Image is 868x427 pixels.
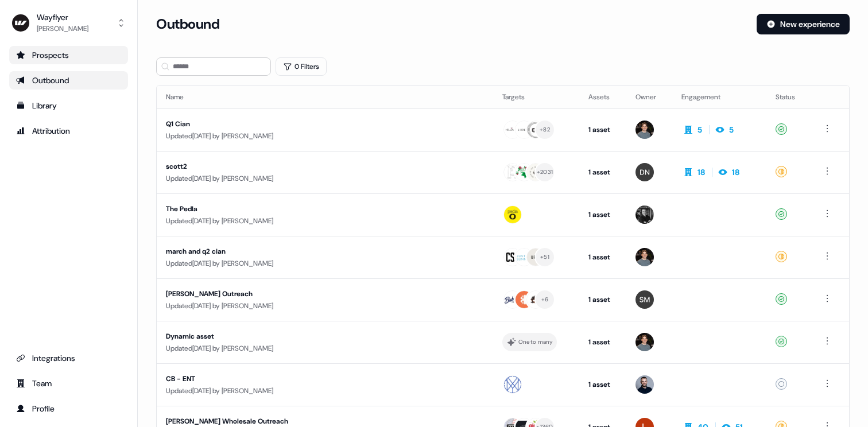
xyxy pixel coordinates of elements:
div: Updated [DATE] by [PERSON_NAME] [166,258,484,269]
div: Dynamic asset [166,331,383,342]
h3: Outbound [156,15,219,33]
img: Scott [635,290,654,309]
th: Assets [579,86,627,108]
div: [PERSON_NAME] [37,23,88,34]
div: Updated [DATE] by [PERSON_NAME] [166,173,484,184]
a: Go to profile [9,399,128,418]
a: Go to integrations [9,349,128,367]
div: Updated [DATE] by [PERSON_NAME] [166,300,484,312]
div: CB - ENT [166,373,383,385]
div: 18 [697,166,705,178]
button: New experience [757,14,850,34]
a: Go to outbound experience [9,71,128,90]
div: march and q2 cian [166,246,383,257]
div: Updated [DATE] by [PERSON_NAME] [166,385,484,397]
div: scott2 [166,161,383,172]
div: Outbound [16,75,121,86]
div: 1 asset [588,251,618,263]
div: 1 asset [588,209,618,220]
a: Go to attribution [9,122,128,140]
div: Prospects [16,49,121,61]
div: + 6 [541,294,549,305]
th: Engagement [672,86,766,108]
div: 18 [732,166,739,178]
div: 1 asset [588,124,618,135]
th: Name [157,86,493,108]
div: 1 asset [588,294,618,305]
img: Cian [635,121,654,139]
div: + 2031 [537,167,553,177]
th: Targets [493,86,579,108]
div: 1 asset [588,336,618,348]
img: Cian [635,248,654,266]
div: [PERSON_NAME] Wholesale Outreach [166,416,383,427]
div: 1 asset [588,166,618,178]
div: Updated [DATE] by [PERSON_NAME] [166,130,484,142]
div: Profile [16,403,121,414]
img: Daniel [635,163,654,181]
div: The Pedla [166,203,383,215]
img: Cian [635,333,654,351]
img: Jack [635,205,654,224]
a: Go to templates [9,96,128,115]
div: 5 [697,124,702,135]
th: Owner [626,86,672,108]
a: Go to team [9,374,128,393]
div: 1 asset [588,379,618,390]
div: + 51 [540,252,549,262]
div: [PERSON_NAME] Outreach [166,288,383,300]
div: 5 [729,124,734,135]
a: Go to prospects [9,46,128,64]
div: + 82 [540,125,550,135]
img: Cormac [635,375,654,394]
th: Status [766,86,811,108]
div: Updated [DATE] by [PERSON_NAME] [166,215,484,227]
button: Wayflyer[PERSON_NAME] [9,9,128,37]
div: One to many [518,337,552,347]
div: Team [16,378,121,389]
div: Integrations [16,352,121,364]
div: Updated [DATE] by [PERSON_NAME] [166,343,484,354]
div: Attribution [16,125,121,137]
div: Library [16,100,121,111]
button: 0 Filters [276,57,327,76]
div: Wayflyer [37,11,88,23]
div: Q1 Cian [166,118,383,130]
